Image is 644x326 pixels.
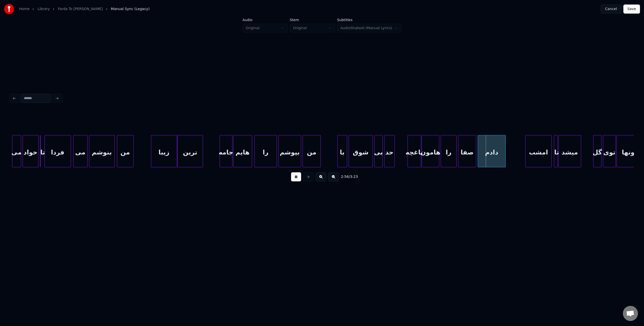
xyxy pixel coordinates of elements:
[623,306,638,321] div: Open chat
[601,5,621,14] button: Cancel
[19,7,150,12] nav: breadcrumb
[350,174,358,179] span: 3:23
[58,7,103,12] a: Farda To [PERSON_NAME]
[37,7,50,12] a: Library
[4,4,14,14] img: youka
[341,174,349,179] span: 2:56
[623,5,640,14] button: Save
[341,174,353,179] div: /
[19,7,29,12] a: Home
[337,18,401,22] label: Subtitles
[111,7,150,12] span: Manual Sync (Legacy)
[243,18,288,22] label: Audio
[290,18,335,22] label: Stem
